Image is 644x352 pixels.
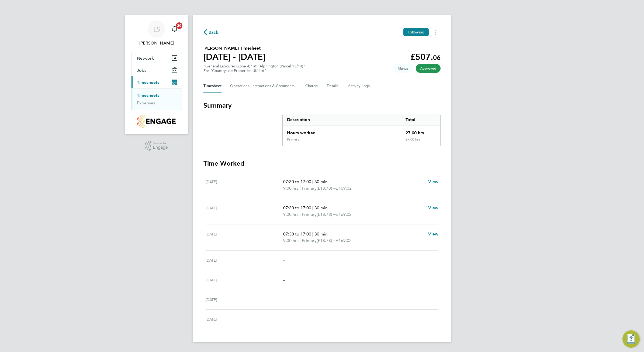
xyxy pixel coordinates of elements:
span: Following [408,30,424,35]
span: (£18.78) = [317,186,336,191]
button: Timesheets Menu [431,28,441,36]
span: | [312,179,313,184]
a: Go to home page [131,115,182,128]
a: LS[PERSON_NAME] [131,20,182,46]
h3: Summary [203,101,441,110]
a: View [428,179,438,185]
span: 9.00 hrs [283,238,299,243]
div: Total [401,114,440,125]
button: Network [131,52,182,64]
span: 07:30 to 17:00 [283,205,311,210]
div: [DATE] [206,257,283,264]
span: Primary [302,211,317,218]
a: 20 [169,20,180,38]
button: Timesheet [203,80,221,93]
span: Jobs [137,68,146,73]
div: Timesheets [131,88,182,110]
button: Operational Instructions & Comments [230,80,297,93]
img: countryside-properties-logo-retina.png [137,115,175,128]
div: Primary [287,137,299,142]
span: 30 min [314,179,328,184]
span: – [283,297,285,302]
button: Engage Resource Center [622,330,640,348]
h1: [DATE] - [DATE] [203,52,265,62]
span: | [312,205,313,210]
a: View [428,231,438,237]
div: [DATE] [206,316,283,323]
span: Back [209,29,219,36]
span: £169.02 [336,212,352,217]
button: Timesheets [131,76,182,88]
div: Description [283,114,401,125]
span: | [300,212,301,217]
span: – [283,277,285,282]
div: [DATE] [206,231,283,244]
span: View [428,179,438,184]
div: 27.00 hrs [401,125,440,137]
button: Jobs [131,64,182,76]
span: Timesheets [137,80,159,85]
span: 07:30 to 17:00 [283,179,311,184]
span: This timesheet has been approved. [416,64,441,73]
a: Timesheets [137,93,159,98]
span: 9.00 hrs [283,212,299,217]
div: Summary [282,114,441,146]
span: Powered by [153,141,168,145]
h2: [PERSON_NAME] Timesheet [203,45,265,52]
button: Details [327,80,339,93]
span: This timesheet was manually created. [393,64,414,73]
div: Hours worked [283,125,401,137]
span: 07:30 to 17:00 [283,231,311,237]
span: £169.02 [336,186,352,191]
span: – [283,317,285,322]
span: Levi Sullivan [131,40,182,46]
span: 06 [433,54,441,61]
nav: Main navigation [125,15,188,134]
span: View [428,205,438,210]
span: | [312,231,313,237]
section: Timesheet [203,101,441,329]
span: (£18.78) = [317,212,336,217]
div: 27.00 hrs [401,137,440,146]
span: | [300,186,301,191]
a: Expenses [137,100,155,105]
span: 30 min [314,205,328,210]
a: View [428,205,438,211]
span: Primary [302,237,317,244]
span: | [300,238,301,243]
div: [DATE] [206,277,283,283]
span: (£18.78) = [317,238,336,243]
span: LS [153,26,160,33]
button: Following [403,28,429,36]
button: Charge [305,80,318,93]
div: For "Countryside Properties UK Ltd" [203,69,305,73]
a: Powered byEngage [145,141,168,151]
span: – [283,258,285,263]
button: Back [203,29,219,36]
span: View [428,231,438,237]
span: 9.00 hrs [283,186,299,191]
h3: Time Worked [203,159,441,168]
span: Engage [153,145,168,150]
span: Primary [302,185,317,192]
app-decimal: £507. [410,52,441,62]
span: 20 [176,22,182,29]
div: [DATE] [206,296,283,303]
span: £169.02 [336,238,352,243]
span: Network [137,56,154,61]
div: [DATE] [206,179,283,192]
button: Activity Logs [348,80,371,93]
div: "General Labourer (Zone 4)" at "Alphington (Parcel 13/14)" [203,64,305,73]
div: [DATE] [206,205,283,218]
span: 30 min [314,231,328,237]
